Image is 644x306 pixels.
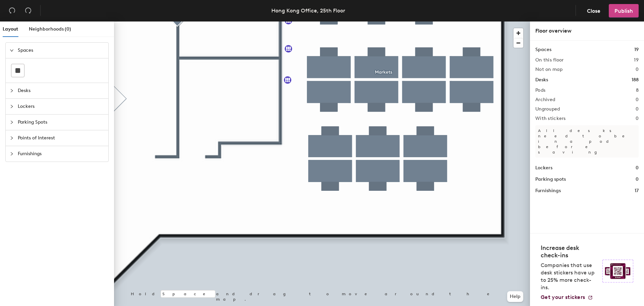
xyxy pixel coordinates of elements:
[635,187,639,194] h1: 17
[5,4,19,17] button: Undo (⌘ + Z)
[602,260,633,282] img: Sticker logo
[535,88,545,93] h2: Pods
[10,152,14,156] span: collapsed
[18,146,104,162] span: Furnishings
[535,76,548,84] h1: Desks
[636,97,639,102] h2: 0
[18,83,104,98] span: Desks
[541,244,598,259] h4: Increase desk check-ins
[541,262,598,291] p: Companies that use desk stickers have up to 25% more check-ins.
[634,46,639,53] h1: 19
[614,8,633,14] span: Publish
[10,104,14,108] span: collapsed
[18,130,104,146] span: Points of Interest
[21,4,35,17] button: Redo (⌘ + ⇧ + Z)
[535,27,639,35] div: Floor overview
[541,294,585,300] span: Get your stickers
[632,76,639,84] h1: 188
[535,106,560,112] h2: Ungrouped
[535,97,555,102] h2: Archived
[10,136,14,140] span: collapsed
[507,291,523,302] button: Help
[609,4,639,17] button: Publish
[3,26,18,32] span: Layout
[636,164,639,172] h1: 0
[29,26,71,32] span: Neighborhoods (0)
[535,67,562,72] h2: Not on map
[18,99,104,114] span: Lockers
[535,57,564,63] h2: On this floor
[634,57,639,63] h2: 19
[535,187,561,194] h1: Furnishings
[587,8,600,14] span: Close
[636,176,639,183] h1: 0
[636,106,639,112] h2: 0
[10,120,14,124] span: collapsed
[636,116,639,121] h2: 0
[636,67,639,72] h2: 0
[535,46,551,53] h1: Spaces
[535,116,566,121] h2: With stickers
[18,43,104,58] span: Spaces
[9,7,15,14] span: undo
[271,6,345,15] div: Hong Kong Office, 25th Floor
[541,294,593,301] a: Get your stickers
[535,176,566,183] h1: Parking spots
[535,125,639,158] p: All desks need to be in a pod before saving
[535,164,552,172] h1: Lockers
[10,48,14,52] span: expanded
[581,4,606,17] button: Close
[10,89,14,93] span: collapsed
[18,115,104,130] span: Parking Spots
[636,88,639,93] h2: 8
